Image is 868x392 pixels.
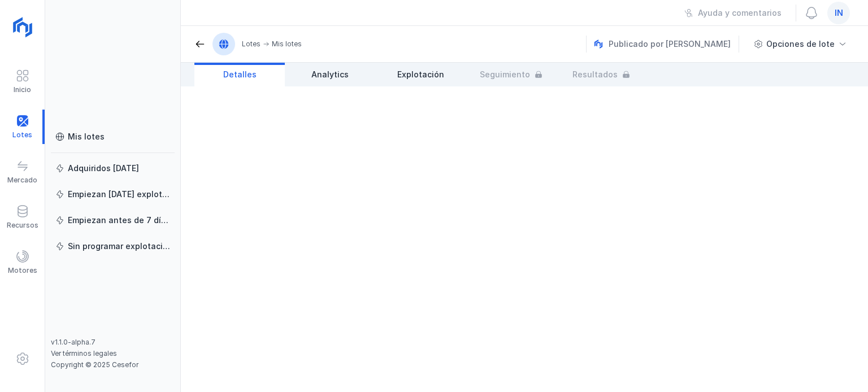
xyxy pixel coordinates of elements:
div: Inicio [14,85,31,94]
a: Resultados [556,63,646,86]
span: Explotación [397,69,444,80]
div: v1.1.0-alpha.7 [51,338,175,347]
div: Recursos [7,221,38,230]
span: Seguimiento [480,69,530,80]
div: Mis lotes [68,131,105,142]
img: nemus.svg [594,40,603,49]
a: Empiezan [DATE] explotación [51,184,175,204]
a: Mis lotes [51,127,175,147]
a: Adquiridos [DATE] [51,158,175,178]
div: Empiezan [DATE] explotación [68,189,170,200]
div: Publicado por [PERSON_NAME] [594,36,741,53]
span: Analytics [311,69,349,80]
div: Motores [8,266,37,275]
div: Opciones de lote [766,38,835,50]
div: Mis lotes [272,40,302,49]
div: Ayuda y comentarios [698,7,782,19]
div: Copyright © 2025 Cesefor [51,360,175,369]
a: Analytics [285,63,375,86]
a: Empiezan antes de 7 días [51,210,175,230]
a: Sin programar explotación [51,236,175,256]
a: Ver términos legales [51,349,117,358]
a: Seguimiento [466,63,556,86]
img: logoRight.svg [8,13,37,41]
span: Detalles [223,69,257,80]
div: Mercado [7,176,37,185]
div: Empiezan antes de 7 días [68,215,170,226]
button: Ayuda y comentarios [677,3,789,23]
span: Resultados [572,69,618,80]
span: in [835,7,843,19]
a: Explotación [375,63,466,86]
div: Sin programar explotación [68,241,170,252]
div: Lotes [242,40,261,49]
a: Detalles [194,63,285,86]
div: Adquiridos [DATE] [68,163,139,174]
